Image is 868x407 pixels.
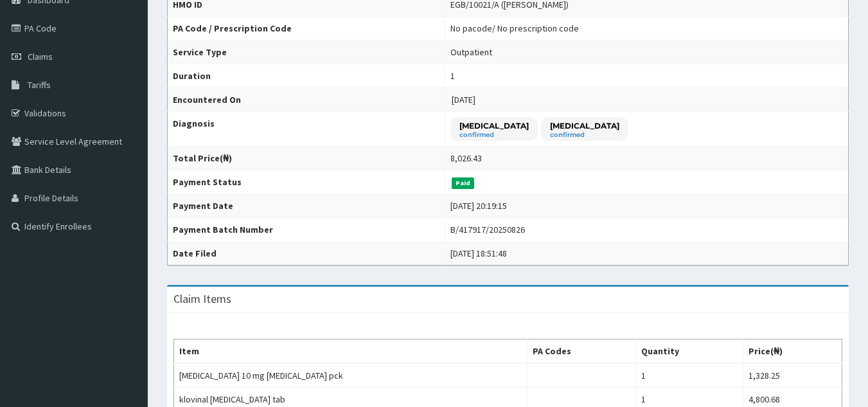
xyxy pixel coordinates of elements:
[527,339,635,364] th: PA Codes
[168,194,445,218] th: Payment Date
[168,218,445,242] th: Payment Batch Number
[452,177,475,189] span: Paid
[174,339,527,364] th: Item
[168,88,445,112] th: Encountered On
[550,132,619,138] small: confirmed
[168,64,445,88] th: Duration
[635,339,743,364] th: Quantity
[743,363,842,388] td: 1,328.25
[168,17,445,41] th: PA Code / Prescription Code
[168,242,445,266] th: Date Filed
[450,46,492,59] div: Outpatient
[168,112,445,147] th: Diagnosis
[450,247,507,260] div: [DATE] 18:51:48
[550,120,619,131] p: [MEDICAL_DATA]
[168,41,445,64] th: Service Type
[459,120,529,131] p: [MEDICAL_DATA]
[450,199,507,212] div: [DATE] 20:19:15
[173,293,231,305] h3: Claim Items
[168,147,445,170] th: Total Price(₦)
[28,79,51,91] span: Tariffs
[168,170,445,194] th: Payment Status
[450,22,579,35] div: No pacode / No prescription code
[28,51,53,62] span: Claims
[450,223,525,236] div: B/417917/20250826
[743,339,842,364] th: Price(₦)
[174,363,527,388] td: [MEDICAL_DATA] 10 mg [MEDICAL_DATA] pck
[450,69,455,82] div: 1
[452,94,475,105] span: [DATE]
[635,363,743,388] td: 1
[459,132,529,138] small: confirmed
[450,152,482,165] div: 8,026.43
